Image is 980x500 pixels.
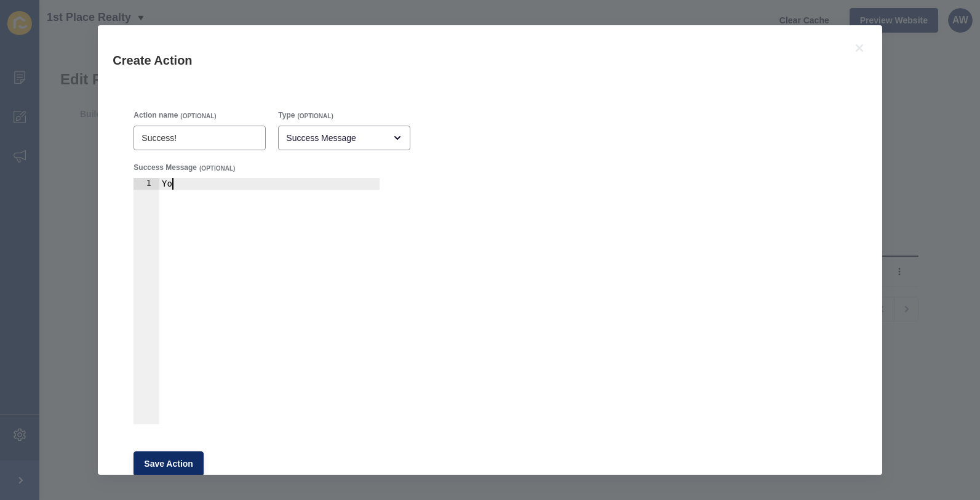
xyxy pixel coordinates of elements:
[199,164,235,173] span: (OPTIONAL)
[113,52,836,68] h1: Create Action
[133,163,197,172] label: Success Message
[278,126,410,150] div: open menu
[297,112,333,121] span: (OPTIONAL)
[133,451,204,476] button: Save Action
[180,112,216,121] span: (OPTIONAL)
[278,110,295,120] label: Type
[133,110,178,120] label: Action name
[144,458,193,470] span: Save Action
[133,178,159,190] div: 1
